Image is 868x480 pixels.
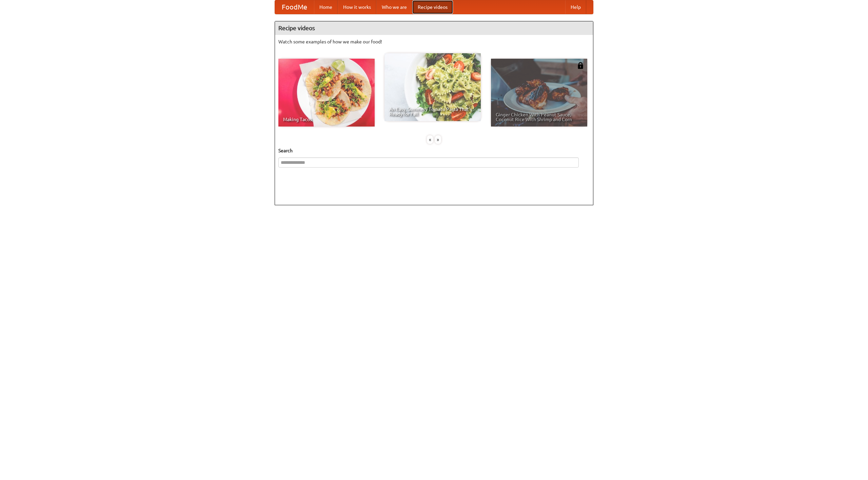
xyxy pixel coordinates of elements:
h5: Search [278,147,590,154]
span: An Easy, Summery Tomato Pasta That's Ready for Fall [389,107,476,116]
img: 483408.png [577,62,584,69]
a: Recipe videos [412,0,453,14]
span: Making Tacos [283,117,370,122]
a: An Easy, Summery Tomato Pasta That's Ready for Fall [384,53,481,121]
div: « [427,135,433,144]
a: Making Tacos [278,59,375,127]
a: Who we are [376,0,412,14]
a: Home [314,0,338,14]
h4: Recipe videos [275,21,593,35]
div: » [435,135,441,144]
a: How it works [338,0,376,14]
a: Help [565,0,586,14]
p: Watch some examples of how we make our food! [278,38,590,45]
a: FoodMe [275,0,314,14]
